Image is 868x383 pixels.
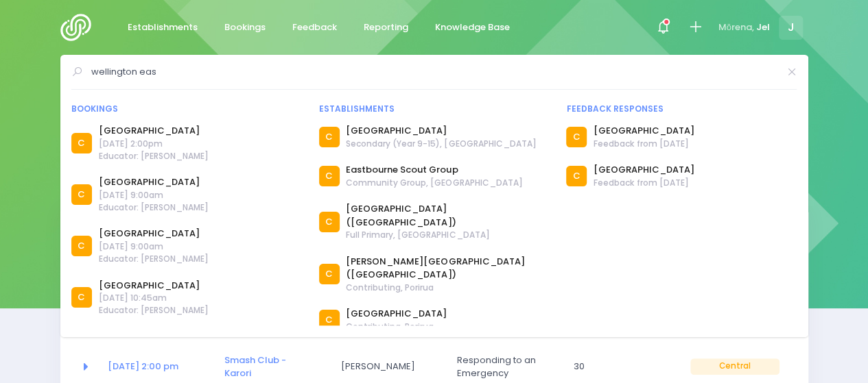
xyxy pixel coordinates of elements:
[346,321,447,333] span: Contributing, Porirua
[99,201,209,214] span: Educator: [PERSON_NAME]
[566,166,587,186] div: C
[99,292,209,304] span: [DATE] 10:45am
[213,14,277,41] a: Bookings
[99,175,209,189] a: [GEOGRAPHIC_DATA]
[319,212,340,232] div: C
[346,163,522,177] a: Eastbourne Scout Group
[364,21,408,34] span: Reporting
[319,264,340,284] div: C
[594,138,694,150] span: Feedback from [DATE]
[99,150,209,162] span: Educator: [PERSON_NAME]
[566,127,587,147] div: C
[346,202,549,229] a: [GEOGRAPHIC_DATA] ([GEOGRAPHIC_DATA])
[718,21,754,34] span: Mōrena,
[779,16,803,40] span: J
[319,127,340,147] div: C
[346,177,522,189] span: Community Group, [GEOGRAPHIC_DATA]
[756,21,770,34] span: Jel
[224,354,286,380] a: Smash Club - Karori
[71,103,302,115] div: Bookings
[281,14,349,41] a: Feedback
[99,124,209,138] a: [GEOGRAPHIC_DATA]
[574,360,663,373] span: 30
[99,253,209,265] span: Educator: [PERSON_NAME]
[594,163,694,177] a: [GEOGRAPHIC_DATA]
[71,236,92,256] div: C
[594,124,694,138] a: [GEOGRAPHIC_DATA]
[71,287,92,308] div: C
[319,310,340,330] div: C
[346,307,447,321] a: [GEOGRAPHIC_DATA]
[346,229,549,241] span: Full Primary, [GEOGRAPHIC_DATA]
[91,62,778,82] input: Search for anything (like establishments, bookings, or feedback)
[292,21,337,34] span: Feedback
[128,21,198,34] span: Establishments
[457,354,546,380] span: Responding to an Emergency
[319,103,550,115] div: Establishments
[340,360,430,373] span: [PERSON_NAME]
[99,227,209,240] a: [GEOGRAPHIC_DATA]
[424,14,521,41] a: Knowledge Base
[566,103,797,115] div: Feedback responses
[117,14,209,41] a: Establishments
[346,255,549,282] a: [PERSON_NAME][GEOGRAPHIC_DATA] ([GEOGRAPHIC_DATA])
[60,14,99,41] img: Logo
[224,21,266,34] span: Bookings
[346,138,536,150] span: Secondary (Year 9-15), [GEOGRAPHIC_DATA]
[99,240,209,253] span: [DATE] 9:00am
[690,358,779,375] span: Central
[71,133,92,153] div: C
[435,21,510,34] span: Knowledge Base
[71,184,92,205] div: C
[319,166,340,186] div: C
[594,177,694,189] span: Feedback from [DATE]
[346,282,549,294] span: Contributing, Porirua
[99,138,209,150] span: [DATE] 2:00pm
[99,279,209,293] a: [GEOGRAPHIC_DATA]
[99,304,209,317] span: Educator: [PERSON_NAME]
[353,14,420,41] a: Reporting
[99,189,209,201] span: [DATE] 9:00am
[346,124,536,138] a: [GEOGRAPHIC_DATA]
[108,360,178,373] a: [DATE] 2:00 pm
